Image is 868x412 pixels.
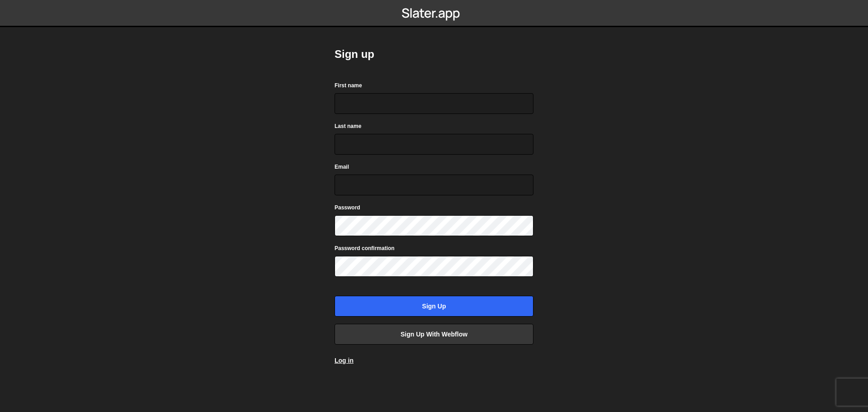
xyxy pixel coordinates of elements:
[335,203,360,212] label: Password
[335,244,395,253] label: Password confirmation
[335,162,349,171] label: Email
[335,324,533,345] a: Sign up with Webflow
[335,81,362,90] label: First name
[335,296,533,317] input: Sign up
[335,357,354,364] a: Log in
[335,47,533,62] h2: Sign up
[335,122,361,131] label: Last name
